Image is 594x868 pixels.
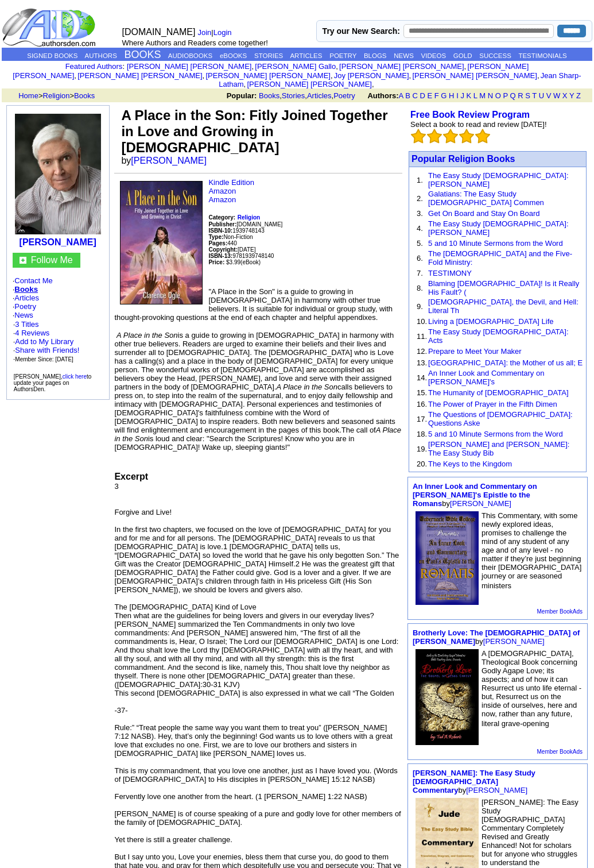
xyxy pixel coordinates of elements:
img: 180724.jpg [15,114,101,234]
a: Member BookAds [537,608,583,615]
a: Brotherly Love: The [DEMOGRAPHIC_DATA] of [PERSON_NAME] [413,628,580,646]
img: 69385.jpg [416,649,479,745]
a: L [473,91,477,100]
img: bigemptystars.png [443,129,458,144]
a: [DEMOGRAPHIC_DATA], the Devil, and Hell: Literal Th [428,298,579,315]
b: Pages: [208,240,227,246]
a: Articles [14,294,39,302]
a: click here [63,373,87,380]
font: 8. [417,284,423,292]
font: i [76,73,77,79]
font: 2. [417,194,423,203]
font: Where Authors and Readers come together! [122,38,267,47]
a: Religion [238,213,260,221]
a: Stories [282,91,305,100]
font: Member Since: [DATE] [15,356,73,362]
a: Member BookAds [537,749,583,755]
font: 17. [417,415,427,423]
i: A Place in the Son [117,331,177,340]
font: i [338,64,339,70]
a: H [449,91,454,100]
font: 14. [417,373,427,382]
font: i [539,73,541,79]
font: Select a book to read and review [DATE]! [410,120,547,129]
a: An Inner Look and Commentary on [PERSON_NAME]'s [428,369,544,386]
a: B [405,91,410,100]
a: 5 and 10 Minute Sermons from the Word [428,430,563,438]
a: News [14,311,33,319]
font: 18. [417,430,427,438]
a: D [420,91,425,100]
a: 5 and 10 Minute Sermons from the Word [428,239,563,248]
b: Category: [208,214,235,221]
font: by [413,482,537,508]
font: Copyright: [208,246,238,253]
a: Login [213,28,232,37]
a: K [467,91,472,100]
font: i [254,64,255,70]
a: Follow Me [31,255,73,265]
a: [PERSON_NAME] [131,156,207,165]
a: V [546,91,552,100]
a: The Humanity of [DEMOGRAPHIC_DATA] [428,388,568,397]
a: Y [569,91,574,100]
img: bigemptystars.png [475,129,490,144]
a: C [412,91,417,100]
a: The Easy Study [DEMOGRAPHIC_DATA]: [PERSON_NAME] [428,171,568,188]
font: 5. [417,239,423,248]
a: N [488,91,493,100]
font: by [121,156,214,165]
a: Z [576,91,581,100]
a: The Keys to the Kingdom [428,460,512,468]
a: An Inner Look and Commentary on [PERSON_NAME]'s Epistle to the Romans [413,482,537,508]
a: G [441,91,447,100]
img: bigemptystars.png [459,129,474,144]
a: Share with Friends! [15,346,79,354]
a: TESTIMONY [428,269,472,277]
font: [DOMAIN_NAME] [208,221,282,227]
b: Type: [208,234,223,240]
font: 6. [417,254,423,263]
font: A Place in the Son: Fitly Joined Together in Love and Growing in [DEMOGRAPHIC_DATA] [121,107,387,155]
b: Popular: [227,91,257,100]
a: Q [510,91,515,100]
a: [GEOGRAPHIC_DATA]: the Mother of us all; E [428,358,583,367]
font: i [411,73,412,79]
a: GOLD [453,52,472,59]
b: Publisher: [208,221,236,227]
font: · · · · · [13,276,103,364]
font: , , , , , , , , , , [13,62,581,88]
img: bigemptystars.png [427,129,442,144]
a: Poetry [333,91,355,100]
i: A Place in the Son [276,383,337,391]
font: | [197,28,235,37]
a: P [503,91,507,100]
img: 62235.jpg [120,181,203,304]
a: U [539,91,544,100]
a: NEWS [394,52,414,59]
a: Books [74,91,95,100]
font: This Commentary, with some newly explored ideas, promises to challenge the mind of any student of... [482,511,581,590]
a: [PERSON_NAME] and [PERSON_NAME]: The Easy Study Bib [428,440,569,457]
font: 9. [417,302,423,311]
a: [PERSON_NAME] [450,499,511,508]
a: I [456,91,459,100]
img: logo_ad.gif [2,7,98,48]
font: Excerpt [114,472,148,481]
img: bigemptystars.png [411,129,426,144]
a: Jean Sharp-Latham [219,71,581,88]
font: i [466,64,467,70]
a: [PERSON_NAME] [PERSON_NAME] [127,62,251,71]
font: 20. [417,460,427,468]
font: 13. [417,358,427,367]
a: [PERSON_NAME] [20,237,96,247]
a: POETRY [329,52,356,59]
a: [PERSON_NAME] [PERSON_NAME] [339,62,464,71]
b: Price: [208,259,224,265]
font: · · [13,320,80,363]
font: 12. [417,347,427,356]
a: Popular Religion Books [411,154,515,164]
a: TESTIMONIALS [518,52,566,59]
font: 4. [417,224,423,233]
